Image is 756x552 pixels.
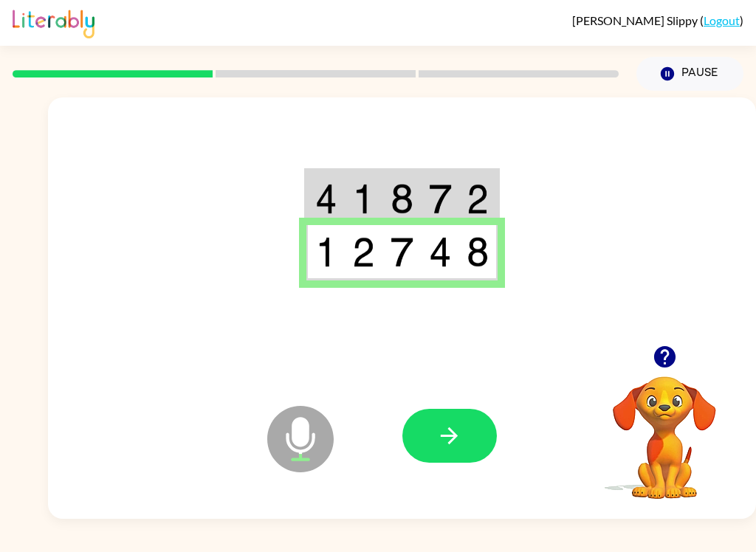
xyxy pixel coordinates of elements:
button: Pause [636,57,743,91]
img: 1 [315,237,337,267]
img: 4 [429,237,452,267]
img: 4 [315,184,337,214]
a: Logout [704,13,740,27]
span: [PERSON_NAME] Slippy [572,13,700,27]
img: 7 [391,237,413,267]
img: 2 [467,184,489,214]
img: 1 [352,184,375,214]
div: ( ) [572,13,743,27]
img: 8 [467,237,489,267]
img: 2 [352,237,375,267]
img: 7 [429,184,452,214]
img: 8 [391,184,413,214]
img: Literably [13,6,94,38]
video: Your browser must support playing .mp4 files to use Literably. Please try using another browser. [591,353,738,501]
